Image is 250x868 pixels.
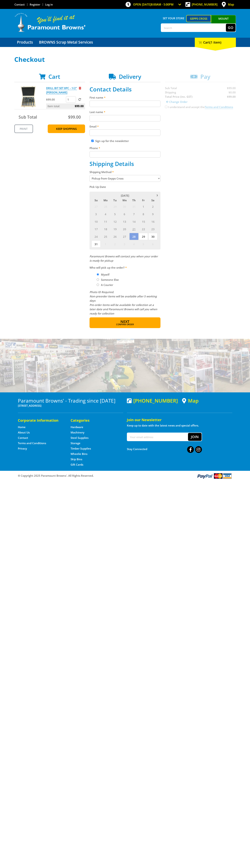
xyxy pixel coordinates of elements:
[14,13,86,32] img: Paramount Browns'
[120,210,129,218] span: 6
[91,210,101,218] span: 3
[186,15,211,22] a: Gepps Cross
[90,290,157,315] em: Photo ID Required. Non-preorder items will be available after 5 working days Pre-order items will...
[45,3,53,6] a: Log in
[110,198,120,203] span: Tu
[97,278,99,281] input: Please select who will pick up the order.
[226,24,236,32] button: Go
[133,3,174,6] span: OPEN [DATE]
[71,441,80,445] a: Go to the Storage page
[148,198,157,203] span: Sa
[127,423,232,428] p: Keep up to date with the latest news and special offers.
[139,225,148,233] span: 22
[19,114,37,120] span: Sub Total
[129,225,138,233] span: 21
[101,210,110,218] span: 4
[110,240,120,248] span: 2
[195,38,236,47] div: Cart
[129,240,138,248] span: 4
[197,473,232,479] img: PayPal, Mastercard, Visa accepted
[127,398,178,403] div: [PHONE_NUMBER]
[97,323,153,326] span: Confirm order
[148,218,157,225] span: 16
[48,73,60,80] span: Cart
[91,198,101,203] span: Su
[36,38,96,47] a: Go to the BROWNS Scrap Metal Services page
[14,124,33,133] a: Print
[101,218,110,225] span: 11
[71,418,116,423] h5: Categories
[182,398,199,404] a: View a map of Gepps Cross location
[139,210,148,218] span: 8
[91,225,101,233] span: 17
[90,95,160,100] label: First name
[90,255,158,262] em: Paramount Browns will contact you when your order is ready for pickup
[90,185,160,189] label: Pick Up Date
[71,463,83,467] a: Go to the Gift Cards page
[14,473,236,479] div: ® Copyright 2025 Paramount Browns'. All Rights Reserved.
[139,203,148,210] span: 1
[148,240,157,248] span: 6
[139,233,148,240] span: 29
[101,225,110,233] span: 18
[121,194,129,197] span: [DATE]
[18,403,123,408] p: [STREET_ADDRESS]
[68,114,81,120] span: $99.00
[18,431,30,434] a: Go to the About Us page
[148,210,157,218] span: 9
[101,203,110,210] span: 28
[90,151,160,158] input: Please enter your telephone number.
[100,277,120,283] label: Someone Else
[101,240,110,248] span: 1
[101,198,110,203] span: Mo
[71,431,84,434] a: Go to the Machinery page
[14,3,25,6] a: Go to the Contact page
[90,101,160,107] input: Please enter your first name.
[18,86,39,107] img: DRILL BIT SET 8PC - 1/2" SHANK SAE
[71,457,82,461] a: Go to the Skip Bins page
[18,447,27,450] a: Go to the Privacy page
[148,203,157,210] span: 2
[129,210,138,218] span: 7
[46,103,85,109] p: Item total:
[129,198,138,203] span: Th
[18,418,63,423] h5: Corporate Information
[211,15,236,29] a: Mount [PERSON_NAME]
[110,233,120,240] span: 26
[90,160,160,167] h2: Shipping Details
[46,86,77,94] a: DRILL BIT SET 8PC - 1/2" [PERSON_NAME]
[120,225,129,233] span: 20
[127,445,202,453] div: Stay Connected
[110,203,120,210] span: 29
[100,282,114,288] label: A Courier
[120,233,129,240] span: 27
[90,86,160,93] h2: Contact Details
[75,103,84,109] span: $99.00
[30,3,40,6] a: Go to the registration page
[139,218,148,225] span: 15
[120,198,129,203] span: We
[97,284,99,286] input: Please select who will pick up the order.
[97,273,99,276] input: Please select who will pick up the order.
[120,319,129,324] span: Next
[120,203,129,210] span: 30
[18,398,123,403] h3: Paramount Browns' - Trading since [DATE]
[127,433,188,441] input: Your email address
[79,86,81,90] a: Remove from cart
[188,433,202,441] button: Join
[90,317,160,328] button: Next Confirm order
[151,3,174,6] span: 8:00am - 5:00pm
[90,175,160,182] select: Please select a shipping method.
[71,425,83,429] a: Go to the Hardware page
[161,15,186,21] span: Set your store
[161,24,226,32] input: Search
[91,240,101,248] span: 31
[71,447,91,450] a: Go to the Timber Supplies page
[148,233,157,240] span: 30
[46,97,65,102] p: $99.00
[148,225,157,233] span: 23
[14,38,36,47] a: Go to the Products page
[90,265,160,270] label: Who will pick up the order?
[127,417,232,422] h5: Join our Newsletter
[129,233,138,240] span: 28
